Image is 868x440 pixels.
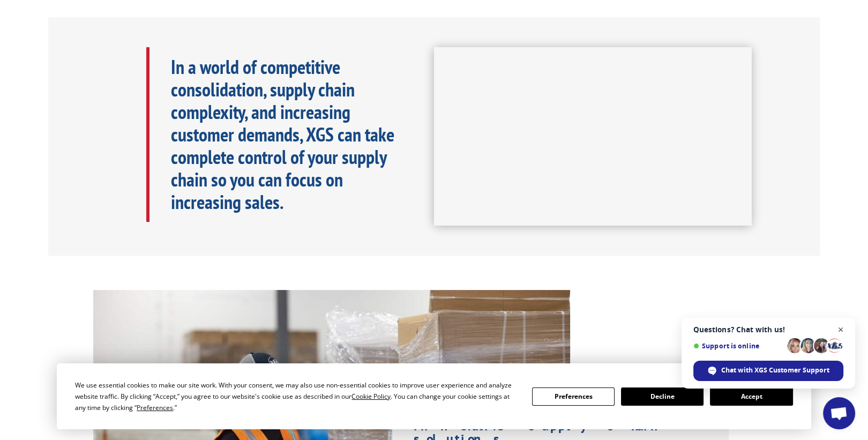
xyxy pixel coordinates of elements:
b: In a world of competitive consolidation, supply chain complexity, and increasing customer demands... [171,54,394,214]
button: Accept [710,387,792,406]
div: Chat with XGS Customer Support [693,361,843,381]
button: Decline [621,387,704,406]
span: Close chat [834,323,848,337]
div: Open chat [823,397,855,429]
span: Preferences [137,403,173,412]
span: Questions? Chat with us! [693,325,843,334]
span: Support is online [693,342,783,350]
button: Preferences [532,387,615,406]
iframe: XGS Logistics Solutions [434,47,752,226]
span: Chat with XGS Customer Support [721,366,829,375]
div: We use essential cookies to make our site work. With your consent, we may also use non-essential ... [75,379,519,413]
div: Cookie Consent Prompt [57,363,811,429]
span: Cookie Policy [351,392,391,401]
